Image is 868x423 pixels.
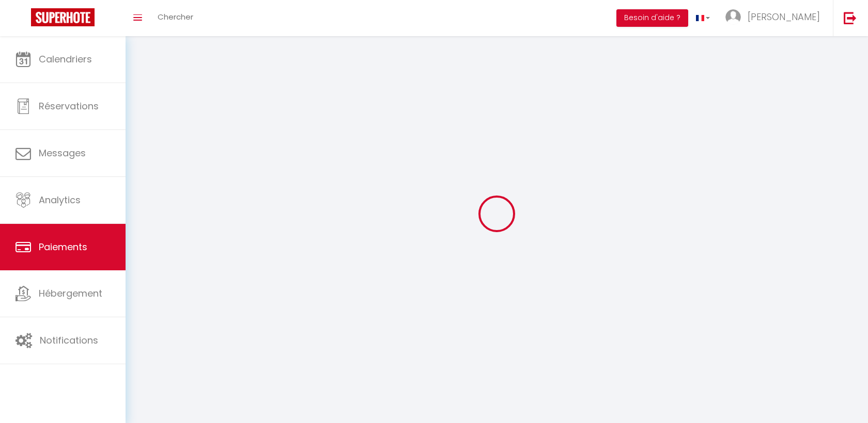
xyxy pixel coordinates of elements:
button: Besoin d'aide ? [616,9,688,27]
span: Calendriers [39,53,92,66]
span: Réservations [39,100,99,112]
img: logout [844,11,857,24]
span: Messages [39,147,86,159]
img: ... [725,9,741,25]
span: Chercher [158,11,193,22]
img: Super Booking [31,8,95,26]
span: [PERSON_NAME] [748,10,820,23]
span: Analytics [39,193,81,206]
span: Notifications [40,334,98,347]
span: Hébergement [39,287,102,300]
span: Paiements [39,240,87,253]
